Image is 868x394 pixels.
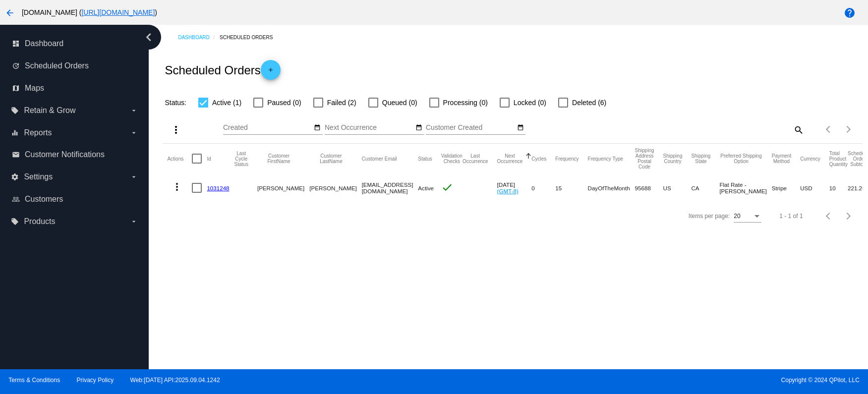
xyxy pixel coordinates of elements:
mat-cell: 10 [829,173,848,202]
button: Change sorting for CustomerEmail [362,156,397,162]
mat-icon: date_range [415,124,422,132]
span: Customers [25,195,63,204]
span: [DOMAIN_NAME] ( ) [22,8,157,16]
span: Copyright © 2024 QPilot, LLC [443,377,860,384]
mat-icon: add [265,66,277,78]
mat-header-cell: Actions [167,144,192,173]
a: Web:[DATE] API:2025.09.04.1242 [130,377,220,384]
button: Change sorting for NextOccurrenceUtc [497,153,523,164]
span: Status: [165,99,186,107]
a: Scheduled Orders [220,30,282,45]
i: equalizer [11,129,19,137]
span: Failed (2) [327,97,356,109]
mat-icon: arrow_back [4,7,16,19]
a: dashboard Dashboard [12,36,138,52]
mat-cell: 95688 [635,173,663,202]
i: settings [11,173,19,181]
mat-select: Items per page: [734,213,761,220]
span: Retain & Grow [24,106,75,115]
span: Active (1) [212,97,241,109]
i: people_outline [12,195,20,203]
button: Change sorting for PreferredShippingOption [719,153,762,164]
span: Products [24,217,55,226]
span: Queued (0) [382,97,417,109]
button: Change sorting for FrequencyType [588,156,624,162]
input: Next Occurrence [325,124,414,132]
i: email [12,151,20,159]
button: Change sorting for PaymentMethod.Type [772,153,791,164]
i: local_offer [11,107,19,114]
span: Maps [25,84,44,93]
mat-icon: search [792,122,804,137]
mat-icon: more_vert [171,181,183,193]
button: Change sorting for ShippingPostcode [635,148,654,169]
mat-icon: date_range [314,124,321,132]
div: 1 - 1 of 1 [779,213,803,220]
button: Next page [839,119,859,139]
button: Change sorting for Frequency [555,156,579,162]
span: Dashboard [25,39,63,48]
input: Created [223,124,312,132]
button: Next page [839,206,859,226]
button: Change sorting for Status [418,156,432,162]
mat-cell: [DATE] [497,173,532,202]
button: Change sorting for LastOccurrenceUtc [463,153,488,164]
i: local_offer [11,218,19,225]
a: 1031248 [207,185,229,191]
span: Paused (0) [267,97,301,109]
mat-cell: [PERSON_NAME] [257,173,309,202]
mat-cell: Stripe [772,173,800,202]
a: update Scheduled Orders [12,58,138,74]
mat-icon: help [844,7,856,19]
mat-cell: DayOfTheMonth [588,173,635,202]
button: Change sorting for ShippingCountry [663,153,683,164]
i: update [12,62,20,70]
a: map Maps [12,80,138,96]
mat-icon: check [441,181,453,193]
span: Scheduled Orders [25,61,89,70]
i: arrow_drop_down [130,173,138,181]
button: Previous page [819,119,839,139]
a: [URL][DOMAIN_NAME] [81,8,155,16]
span: Customer Notifications [25,150,105,159]
mat-cell: Flat Rate - [PERSON_NAME] [719,173,771,202]
a: email Customer Notifications [12,147,138,163]
button: Change sorting for Cycles [531,156,546,162]
mat-cell: USD [800,173,829,202]
a: people_outline Customers [12,191,138,207]
i: arrow_drop_down [130,218,138,225]
a: Privacy Policy [77,377,114,384]
a: Dashboard [178,30,220,45]
span: Active [418,185,434,191]
mat-cell: CA [691,173,719,202]
button: Change sorting for LastProcessingCycleId [234,151,248,167]
span: Processing (0) [443,97,488,109]
button: Change sorting for CurrencyIso [800,156,820,162]
button: Change sorting for CustomerLastName [309,153,352,164]
i: arrow_drop_down [130,107,138,114]
i: map [12,84,20,92]
i: chevron_left [141,29,157,45]
mat-cell: [EMAIL_ADDRESS][DOMAIN_NAME] [362,173,418,202]
mat-header-cell: Validation Checks [441,144,463,173]
h2: Scheduled Orders [165,60,280,80]
button: Change sorting for CustomerFirstName [257,153,300,164]
a: (GMT-8) [497,188,519,194]
mat-cell: [PERSON_NAME] [309,173,361,202]
button: Previous page [819,206,839,226]
button: Change sorting for ShippingState [691,153,710,164]
span: Deleted (6) [572,97,606,109]
input: Customer Created [426,124,515,132]
span: Reports [24,128,52,137]
span: Settings [24,172,53,181]
span: 20 [734,213,740,220]
i: arrow_drop_down [130,129,138,137]
button: Change sorting for Id [207,156,211,162]
mat-cell: US [663,173,692,202]
mat-icon: more_vert [170,124,182,136]
span: Locked (0) [514,97,546,109]
div: Items per page: [689,213,730,220]
i: dashboard [12,40,20,48]
a: Terms & Conditions [8,377,60,384]
mat-cell: 0 [531,173,555,202]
